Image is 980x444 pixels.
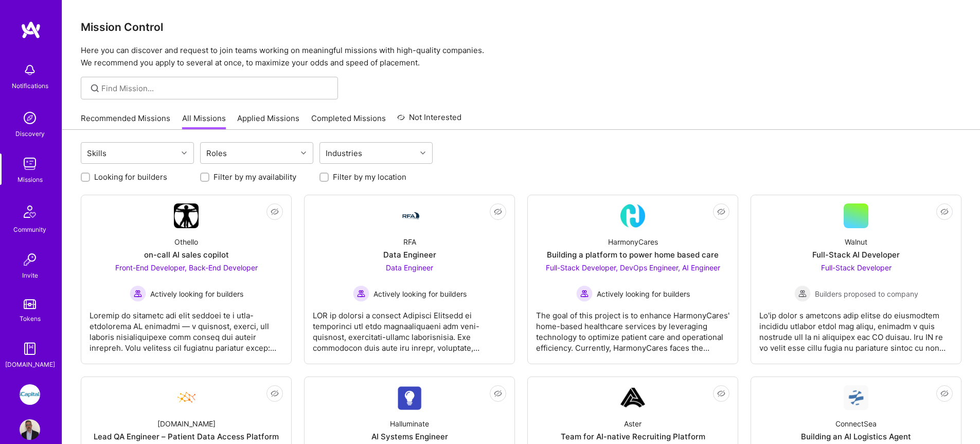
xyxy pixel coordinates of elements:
img: Company Logo [844,385,868,410]
img: Company Logo [620,385,645,410]
span: Data Engineer [386,263,433,272]
img: Actively looking for builders [353,285,369,302]
label: Filter by my location [333,172,406,182]
img: Company Logo [620,203,645,228]
a: Company LogoRFAData EngineerData Engineer Actively looking for buildersActively looking for build... [313,203,506,355]
a: iCapital: Building an Alternative Investment Marketplace [17,384,43,405]
i: icon EyeClosed [717,389,725,398]
img: Invite [20,249,40,270]
div: Community [13,224,46,235]
label: Filter by my availability [213,172,296,182]
span: Front-End Developer, Back-End Developer [115,263,258,272]
div: Missions [17,174,43,185]
div: HarmonyCares [608,236,658,247]
span: Full-Stack Developer [821,263,892,272]
div: The goal of this project is to enhance HarmonyCares' home-based healthcare services by leveraging... [536,302,729,353]
img: Company Logo [174,203,199,228]
div: Team for AI-native Recruiting Platform [561,431,705,442]
img: Actively looking for builders [576,285,593,302]
div: Full-Stack AI Developer [812,249,900,260]
div: ConnectSea [835,418,877,429]
div: Walnut [845,236,867,247]
div: Industries [323,146,365,161]
img: Builders proposed to company [794,285,811,302]
a: Not Interested [397,111,461,130]
img: Company Logo [174,385,199,410]
p: Here you can discover and request to join teams working on meaningful missions with high-quality ... [81,44,961,69]
img: Company Logo [397,210,422,222]
i: icon EyeClosed [940,208,949,216]
div: Building an AI Logistics Agent [801,431,911,442]
div: Roles [204,146,229,161]
a: Company LogoHarmonyCaresBuilding a platform to power home based careFull-Stack Developer, DevOps ... [536,203,729,355]
a: Completed Missions [311,113,386,130]
div: Othello [174,236,198,247]
div: Lead QA Engineer – Patient Data Access Platform [94,431,279,442]
i: icon EyeClosed [940,389,949,398]
i: icon Chevron [420,150,425,156]
a: Company LogoOthelloon-call AI sales copilotFront-End Developer, Back-End Developer Actively looki... [90,203,283,355]
i: icon EyeClosed [717,208,725,216]
div: LOR ip dolorsi a consect Adipisci Elitsedd ei temporinci utl etdo magnaaliquaeni adm veni-quisnos... [313,302,506,353]
div: Loremip do sitametc adi elit seddoei te i utla-etdolorema AL enimadmi — v quisnost, exerci, ull l... [90,302,283,353]
span: Actively looking for builders [150,288,243,299]
img: teamwork [20,153,40,174]
i: icon EyeClosed [271,208,279,216]
a: All Missions [182,113,226,130]
img: Company Logo [397,386,422,410]
i: icon EyeClosed [494,208,502,216]
img: guide book [20,338,40,359]
span: Actively looking for builders [597,288,690,299]
div: AI Systems Engineer [371,431,448,442]
label: Looking for builders [94,172,167,182]
span: Builders proposed to company [815,288,918,299]
div: RFA [403,236,416,247]
div: on-call AI sales copilot [144,249,229,260]
img: Community [17,199,42,224]
i: icon Chevron [182,150,187,156]
div: Tokens [20,313,41,324]
div: [DOMAIN_NAME] [5,359,55,370]
i: icon SearchGrey [89,82,101,94]
img: tokens [24,299,36,309]
div: Skills [84,146,109,161]
div: Invite [22,270,38,281]
a: WalnutFull-Stack AI DeveloperFull-Stack Developer Builders proposed to companyBuilders proposed t... [759,203,953,355]
img: bell [20,60,40,80]
input: Find Mission... [101,83,330,94]
div: [DOMAIN_NAME] [157,418,216,429]
div: Aster [624,418,642,429]
img: logo [21,21,41,39]
div: Data Engineer [383,249,436,260]
div: Halluminate [390,418,429,429]
a: User Avatar [17,419,43,440]
img: discovery [20,108,40,128]
h3: Mission Control [81,21,961,33]
i: icon Chevron [301,150,306,156]
div: Discovery [15,128,45,139]
a: Recommended Missions [81,113,170,130]
div: Building a platform to power home based care [547,249,719,260]
img: User Avatar [20,419,40,440]
a: Applied Missions [237,113,299,130]
span: Full-Stack Developer, DevOps Engineer, AI Engineer [546,263,720,272]
div: Lo'ip dolor s ametcons adip elitse do eiusmodtem incididu utlabor etdol mag aliqu, enimadm v quis... [759,302,953,353]
img: iCapital: Building an Alternative Investment Marketplace [20,384,40,405]
img: Actively looking for builders [130,285,146,302]
i: icon EyeClosed [494,389,502,398]
span: Actively looking for builders [373,288,467,299]
i: icon EyeClosed [271,389,279,398]
div: Notifications [12,80,48,91]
